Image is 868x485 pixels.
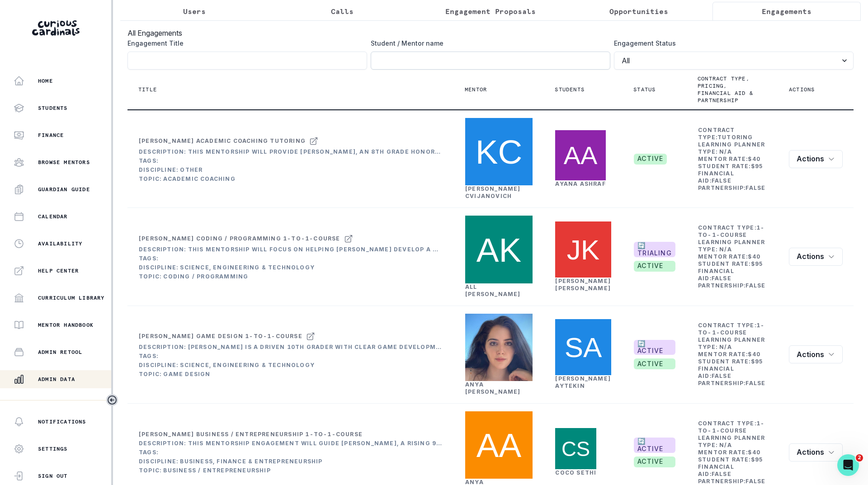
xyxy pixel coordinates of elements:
[698,224,767,290] td: Contract Type: Learning Planner Type: Mentor Rate: Student Rate: Financial Aid: Partnership:
[745,380,765,386] b: false
[465,86,487,93] p: Mentor
[139,264,443,271] div: Discipline: Science, Engineering & Technology
[751,163,764,170] b: $ 95
[555,86,585,93] p: Students
[127,28,854,38] h3: All Engagements
[139,333,302,340] div: [PERSON_NAME] Game Design 1-to-1-course
[38,77,53,85] p: Home
[745,184,765,191] b: false
[555,375,611,389] a: [PERSON_NAME] Aytekin
[38,132,64,139] p: Finance
[717,134,753,141] b: tutoring
[38,321,94,329] p: Mentor Handbook
[139,344,443,351] div: Description: [PERSON_NAME] is a driven 10th grader with clear game development goals, specificall...
[139,235,340,242] div: [PERSON_NAME] Coding / Programming 1-to-1-course
[139,440,443,447] div: Description: This mentorship engagement will guide [PERSON_NAME], a rising 9th grader with divers...
[139,467,443,474] div: Topic: Business / Entrepreneurship
[719,148,732,155] b: N/A
[139,458,443,465] div: Discipline: Business, Finance & Entrepreneurship
[751,260,764,267] b: $ 95
[719,442,732,448] b: N/A
[555,469,596,476] a: Coco Sethi
[634,261,675,272] span: active
[139,371,443,378] div: Topic: Game Design
[38,104,68,112] p: Students
[38,418,86,425] p: Notifications
[698,224,764,238] b: 1-to-1-course
[856,454,863,461] span: 2
[719,344,732,350] b: N/A
[139,273,443,280] div: Topic: Coding / Programming
[762,6,811,17] p: Engagements
[609,6,668,17] p: Opportunities
[139,137,306,145] div: [PERSON_NAME] Academic Coaching tutoring
[139,353,443,360] div: Tags:
[371,38,605,48] label: Student / Mentor name
[139,362,443,369] div: Discipline: Science, Engineering & Technology
[139,157,443,165] div: Tags:
[555,278,611,292] a: [PERSON_NAME] [PERSON_NAME]
[634,242,675,257] span: 🔄 TRIALING
[789,248,843,266] button: row menu
[712,177,731,184] b: false
[789,150,843,168] button: row menu
[139,449,443,456] div: Tags:
[38,472,68,480] p: Sign Out
[712,275,731,282] b: false
[138,86,157,93] p: Title
[139,431,363,438] div: [PERSON_NAME] Business / Entrepreneurship 1-to-1-course
[139,246,443,253] div: Description: This mentorship will focus on helping [PERSON_NAME] develop a meaningful coding pass...
[555,180,605,187] a: Ayana Ashraf
[712,372,731,379] b: false
[719,246,732,253] b: N/A
[38,240,82,247] p: Availability
[789,345,843,363] button: row menu
[837,454,859,476] iframe: Intercom live chat
[139,148,443,155] div: Description: This mentorship will provide [PERSON_NAME], an 8th grade honors math student at [PER...
[614,38,848,48] label: Engagement Status
[106,394,118,406] button: Toggle sidebar
[634,358,675,369] span: active
[38,376,75,383] p: Admin Data
[698,322,764,336] b: 1-to-1-course
[751,456,764,463] b: $ 95
[712,471,731,477] b: false
[789,86,815,93] p: Actions
[751,358,764,365] b: $ 95
[748,253,760,260] b: $ 40
[38,267,79,274] p: Help Center
[633,86,656,93] p: Status
[748,351,760,358] b: $ 40
[183,6,206,17] p: Users
[331,6,354,17] p: Calls
[465,185,521,199] a: [PERSON_NAME] Cvijanovich
[127,38,362,48] label: Engagement Title
[698,126,767,192] td: Contract Type: Learning Planner Type: Mentor Rate: Student Rate: Financial Aid: Partnership:
[748,155,760,162] b: $ 40
[465,381,521,395] a: Anya [PERSON_NAME]
[38,213,68,220] p: Calendar
[139,175,443,183] div: Topic: Academic Coaching
[698,75,756,104] p: Contract type, pricing, financial aid & partnership
[38,186,90,193] p: Guardian Guide
[698,420,764,434] b: 1-to-1-course
[38,159,90,166] p: Browse Mentors
[38,348,82,356] p: Admin Retool
[139,166,443,174] div: Discipline: Other
[698,321,767,387] td: Contract Type: Learning Planner Type: Mentor Rate: Student Rate: Financial Aid: Partnership:
[139,255,443,262] div: Tags:
[38,445,68,452] p: Settings
[634,457,675,467] span: active
[38,294,105,301] p: Curriculum Library
[748,449,760,456] b: $ 40
[32,20,80,36] img: Curious Cardinals Logo
[745,478,765,485] b: false
[634,438,675,453] span: 🔄 ACTIVE
[634,154,667,165] span: active
[745,282,765,289] b: false
[634,340,675,355] span: 🔄 ACTIVE
[465,283,521,297] a: All [PERSON_NAME]
[445,6,536,17] p: Engagement Proposals
[789,443,843,461] button: row menu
